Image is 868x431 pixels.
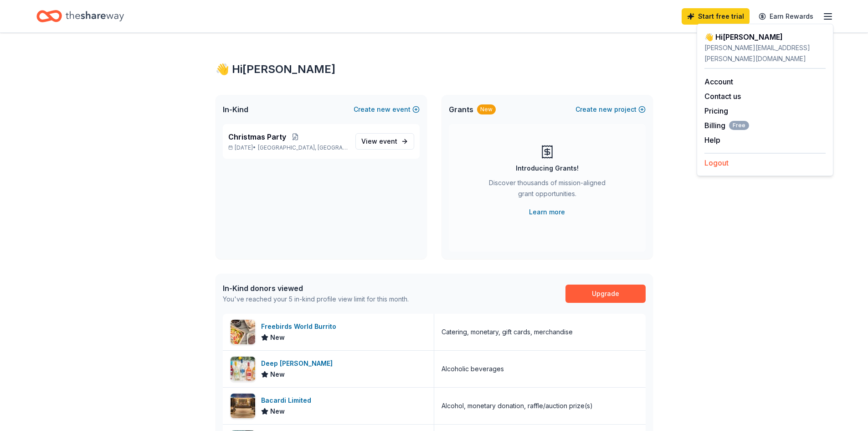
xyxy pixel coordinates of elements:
[477,104,496,114] div: New
[449,104,473,115] span: Grants
[485,177,609,203] div: Discover thousands of mission-aligned grant opportunities.
[261,321,340,332] div: Freebirds World Burrito
[228,131,286,142] span: Christmas Party
[704,135,720,145] button: Help
[753,8,819,25] a: Earn Rewards
[223,294,409,305] div: You've reached your 5 in-kind profile view limit for this month.
[258,144,348,151] span: [GEOGRAPHIC_DATA], [GEOGRAPHIC_DATA]
[355,133,414,150] a: View event
[442,400,593,411] div: Alcohol, monetary donation, raffle/auction prize(s)
[231,320,255,344] img: Image for Freebirds World Burrito
[261,395,315,406] div: Bacardi Limited
[442,327,573,338] div: Catering, monetary, gift cards, merchandise
[379,137,397,145] span: event
[270,332,285,343] span: New
[704,120,749,131] span: Billing
[270,406,285,417] span: New
[231,357,255,381] img: Image for Deep Eddy Vodka
[575,104,646,115] button: Createnewproject
[704,106,728,115] a: Pricing
[565,285,646,303] a: Upgrade
[442,363,504,374] div: Alcoholic beverages
[223,283,409,294] div: In-Kind donors viewed
[704,91,741,102] button: Contact us
[704,77,733,86] a: Account
[223,104,248,115] span: In-Kind
[228,144,348,151] p: [DATE] •
[704,120,749,131] button: BillingFree
[529,207,565,218] a: Learn more
[599,104,612,115] span: new
[729,121,749,130] span: Free
[516,163,579,174] div: Introducing Grants!
[377,104,390,115] span: new
[354,104,420,115] button: Createnewevent
[36,5,124,27] a: Home
[704,157,729,168] button: Logout
[704,31,826,42] div: 👋 Hi [PERSON_NAME]
[361,136,397,147] span: View
[216,62,653,77] div: 👋 Hi [PERSON_NAME]
[704,42,826,64] div: [PERSON_NAME][EMAIL_ADDRESS][PERSON_NAME][DOMAIN_NAME]
[231,394,255,418] img: Image for Bacardi Limited
[261,358,336,369] div: Deep [PERSON_NAME]
[682,8,750,25] a: Start free trial
[270,369,285,380] span: New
